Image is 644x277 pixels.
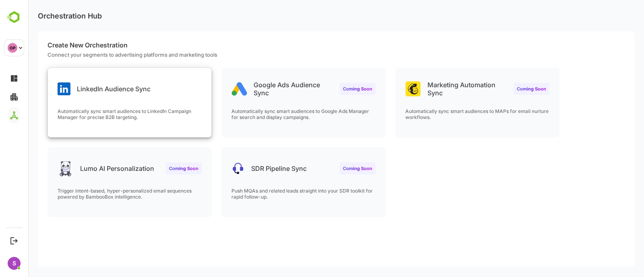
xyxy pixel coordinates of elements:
[141,166,170,171] span: Coming Soon
[8,43,17,53] div: OP
[10,12,74,20] p: Orchestration Hub
[203,188,347,200] p: Push MQAs and related leads straight into your SDR toolkit for rapid follow-up.
[49,85,122,93] p: LinkedIn Audience Sync
[52,164,126,172] p: Lumo AI Personalization
[8,257,21,270] div: S
[8,235,19,246] button: Logout
[377,108,521,120] p: Automatically sync smart audiences to MAPs for email nurture workflows.
[315,86,344,92] span: Coming Soon
[203,108,347,120] p: Automatically sync smart audiences to Google Ads Manager for search and display campaigns.
[489,86,518,92] span: Coming Soon
[19,51,606,58] p: Connect your segments to advertising platforms and marketing tools
[399,81,479,97] p: Marketing Automation Sync
[19,41,606,49] p: Create New Orchestration
[223,164,279,172] p: SDR Pipeline Sync
[4,10,25,25] img: BambooboxLogoMark.f1c84d78b4c51b1a7b5f700c9845e183.svg
[29,108,173,120] p: Automatically sync smart audiences to LinkedIn Campaign Manager for precise B2B targeting.
[29,188,173,200] p: Trigger intent-based, hyper-personalized email sequences powered by BambooBox intelligence.
[225,81,305,97] p: Google Ads Audience Sync
[315,166,344,171] span: Coming Soon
